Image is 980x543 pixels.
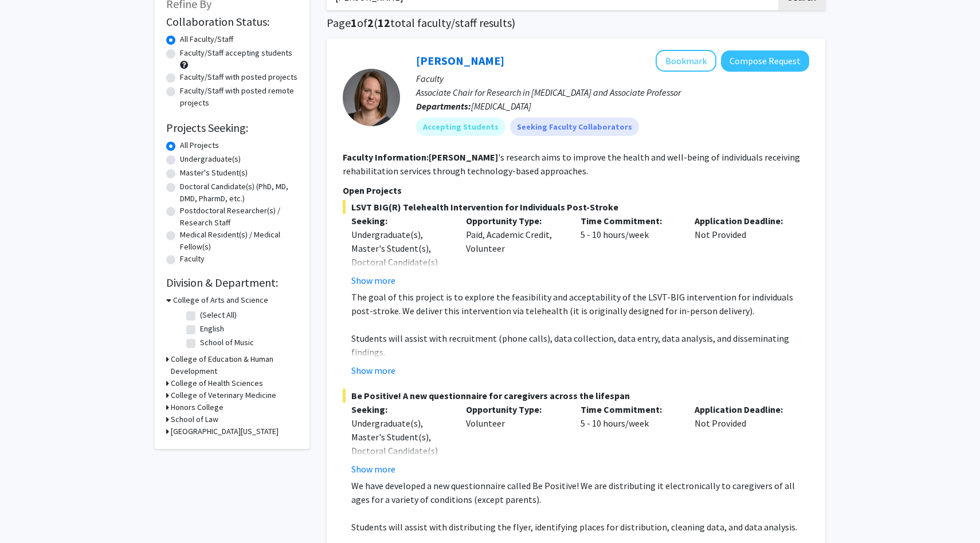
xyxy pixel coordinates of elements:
[416,118,505,136] mat-chip: Accepting Students
[180,167,248,179] label: Master's Student(s)
[686,214,801,287] div: Not Provided
[457,214,572,287] div: Paid, Academic Credit, Volunteer
[180,229,298,253] label: Medical Resident(s) / Medical Fellow(s)
[416,100,471,112] b: Departments:
[416,72,809,85] p: Faculty
[171,401,224,413] h3: Honors College
[351,15,357,30] span: 1
[171,377,263,389] h3: College of Health Sciences
[171,413,218,425] h3: School of Law
[457,403,572,476] div: Volunteer
[166,276,298,290] h2: Division & Department:
[351,479,809,506] p: We have developed a new questionnaire called Be Positive! We are distributing it electronically t...
[351,331,809,359] p: Students will assist with recruitment (phone calls), data collection, data entry, data analysis, ...
[200,309,237,321] label: (Select All)
[180,71,297,83] label: Faculty/Staff with posted projects
[378,15,390,30] span: 12
[351,274,395,287] button: Show more
[200,323,224,335] label: English
[171,389,276,401] h3: College of Veterinary Medicine
[351,228,449,338] div: Undergraduate(s), Master's Student(s), Doctoral Candidate(s) (PhD, MD, DMD, PharmD, etc.), Postdo...
[171,425,279,437] h3: [GEOGRAPHIC_DATA][US_STATE]
[200,337,254,349] label: School of Music
[695,403,792,416] p: Application Deadline:
[721,50,809,72] button: Compose Request to Rachel Wolpert
[367,15,374,30] span: 2
[171,353,298,377] h3: College of Education & Human Development
[180,85,298,109] label: Faculty/Staff with posted remote projects
[695,214,792,228] p: Application Deadline:
[581,403,678,416] p: Time Commitment:
[656,50,716,72] button: Add Rachel Wolpert to Bookmarks
[581,214,678,228] p: Time Commitment:
[466,403,563,416] p: Opportunity Type:
[510,118,639,136] mat-chip: Seeking Faculty Collaborators
[180,205,298,229] label: Postdoctoral Researcher(s) / Research Staff
[429,151,498,163] b: [PERSON_NAME]
[180,153,241,165] label: Undergraduate(s)
[343,151,429,163] b: Faculty Information:
[416,85,809,99] p: Associate Chair for Research in [MEDICAL_DATA] and Associate Professor
[351,416,449,526] div: Undergraduate(s), Master's Student(s), Doctoral Candidate(s) (PhD, MD, DMD, PharmD, etc.), Postdo...
[180,47,292,59] label: Faculty/Staff accepting students
[9,491,49,534] iframe: Chat
[343,183,809,197] p: Open Projects
[166,121,298,135] h2: Projects Seeking:
[351,364,395,377] button: Show more
[327,16,825,30] h1: Page of ( total faculty/staff results)
[351,520,809,534] p: Students will assist with distributing the flyer, identifying places for distribution, cleaning d...
[343,389,809,403] span: Be Positive! A new questionnaire for caregivers across the lifespan
[166,15,298,29] h2: Collaboration Status:
[351,462,395,476] button: Show more
[471,100,531,112] span: [MEDICAL_DATA]
[180,33,233,45] label: All Faculty/Staff
[351,214,449,228] p: Seeking:
[180,181,298,205] label: Doctoral Candidate(s) (PhD, MD, DMD, PharmD, etc.)
[416,53,504,68] a: [PERSON_NAME]
[572,403,687,476] div: 5 - 10 hours/week
[572,214,687,287] div: 5 - 10 hours/week
[180,139,219,151] label: All Projects
[686,403,801,476] div: Not Provided
[351,290,809,318] p: The goal of this project is to explore the feasibility and acceptability of the LSVT-BIG interven...
[466,214,563,228] p: Opportunity Type:
[343,151,800,177] fg-read-more: 's research aims to improve the health and well-being of individuals receiving rehabilitation ser...
[351,403,449,416] p: Seeking:
[180,253,205,265] label: Faculty
[343,200,809,214] span: LSVT BIG(R) Telehealth Intervention for Individuals Post-Stroke
[173,294,268,306] h3: College of Arts and Science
